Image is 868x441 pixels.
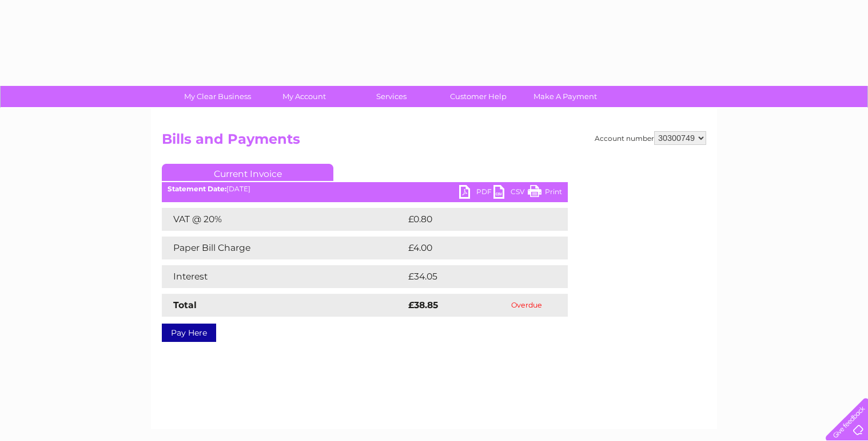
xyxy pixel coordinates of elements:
a: CSV [493,185,528,202]
a: Print [528,185,562,202]
td: Interest [162,265,405,288]
td: £34.05 [405,265,545,288]
a: My Account [257,86,352,107]
strong: Total [173,300,197,310]
a: My Clear Business [170,86,265,107]
strong: £38.85 [408,300,438,310]
a: Customer Help [431,86,525,107]
td: VAT @ 20% [162,208,405,231]
td: Paper Bill Charge [162,237,405,259]
td: £4.00 [405,237,541,259]
b: Statement Date: [168,184,226,193]
td: Overdue [485,294,568,317]
div: [DATE] [162,185,568,193]
td: £0.80 [405,208,541,231]
a: Current Invoice [162,164,333,181]
h2: Bills and Payments [162,131,706,153]
a: Pay Here [162,324,216,342]
a: Make A Payment [518,86,612,107]
a: Services [344,86,439,107]
a: PDF [459,185,493,202]
div: Account number [595,131,706,145]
